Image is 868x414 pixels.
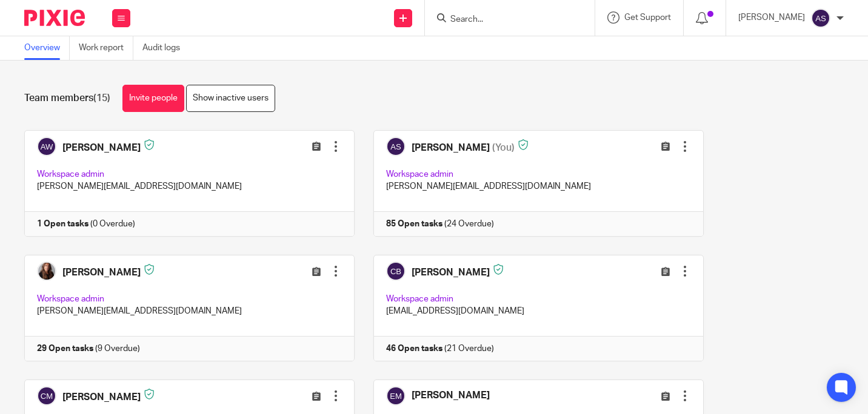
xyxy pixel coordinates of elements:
[79,36,133,60] a: Work report
[186,85,275,112] a: Show inactive users
[624,13,671,22] span: Get Support
[122,85,184,112] a: Invite people
[811,8,830,28] img: svg%3E
[738,11,805,24] p: [PERSON_NAME]
[142,36,189,60] a: Audit logs
[24,36,70,60] a: Overview
[24,10,85,26] img: Pixie
[24,92,110,105] h1: Team members
[449,15,558,25] input: Search
[93,93,110,103] span: (15)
